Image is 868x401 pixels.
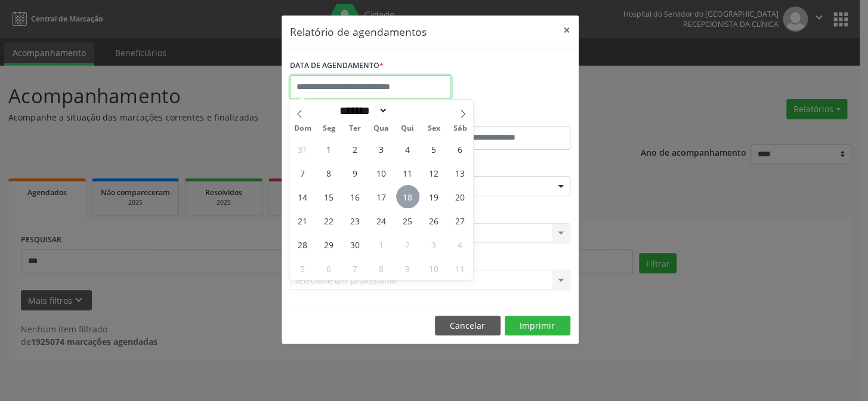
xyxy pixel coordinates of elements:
span: Setembro 2, 2025 [344,137,367,161]
span: Outubro 3, 2025 [422,233,445,256]
span: Outubro 6, 2025 [317,257,341,280]
span: Outubro 2, 2025 [396,233,419,256]
span: Setembro 19, 2025 [422,185,445,208]
span: Setembro 14, 2025 [291,185,314,208]
span: Setembro 27, 2025 [448,209,471,232]
span: Setembro 30, 2025 [344,233,367,256]
span: Setembro 17, 2025 [370,185,393,208]
span: Setembro 22, 2025 [317,209,341,232]
button: Cancelar [435,316,501,336]
select: Month [335,104,388,117]
span: Outubro 1, 2025 [370,233,393,256]
span: Outubro 11, 2025 [448,257,471,280]
span: Sáb [447,125,473,132]
span: Setembro 9, 2025 [344,161,367,184]
span: Setembro 10, 2025 [370,161,393,184]
label: DATA DE AGENDAMENTO [290,57,384,75]
span: Setembro 12, 2025 [422,161,445,184]
span: Agosto 31, 2025 [291,137,314,161]
span: Outubro 7, 2025 [344,257,367,280]
span: Setembro 29, 2025 [317,233,341,256]
span: Dom [289,125,316,132]
button: Imprimir [505,316,570,336]
span: Setembro 18, 2025 [396,185,419,208]
span: Setembro 1, 2025 [317,137,341,161]
span: Setembro 21, 2025 [291,209,314,232]
span: Setembro 16, 2025 [344,185,367,208]
span: Seg [316,125,342,132]
input: Year [388,104,427,117]
span: Outubro 4, 2025 [448,233,471,256]
span: Setembro 24, 2025 [370,209,393,232]
span: Setembro 23, 2025 [344,209,367,232]
span: Outubro 9, 2025 [396,257,419,280]
h5: Relatório de agendamentos [290,24,427,39]
span: Qui [394,125,421,132]
span: Sex [421,125,447,132]
span: Setembro 7, 2025 [291,161,314,184]
span: Qua [368,125,394,132]
span: Ter [342,125,368,132]
span: Outubro 8, 2025 [370,257,393,280]
button: Close [555,16,579,45]
span: Setembro 6, 2025 [448,137,471,161]
span: Setembro 13, 2025 [448,161,471,184]
span: Setembro 5, 2025 [422,137,445,161]
span: Outubro 5, 2025 [291,257,314,280]
span: Outubro 10, 2025 [422,257,445,280]
span: Setembro 28, 2025 [291,233,314,256]
span: Setembro 25, 2025 [396,209,419,232]
span: Setembro 15, 2025 [317,185,341,208]
label: ATÉ [433,107,570,126]
span: Setembro 26, 2025 [422,209,445,232]
span: Setembro 8, 2025 [317,161,341,184]
span: Setembro 20, 2025 [448,185,471,208]
span: Setembro 11, 2025 [396,161,419,184]
span: Setembro 3, 2025 [370,137,393,161]
span: Setembro 4, 2025 [396,137,419,161]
